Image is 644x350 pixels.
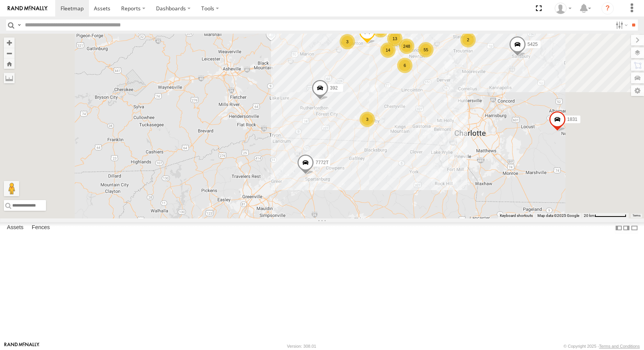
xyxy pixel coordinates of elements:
[563,344,640,348] div: © Copyright 2025 -
[615,222,623,233] label: Dock Summary Table to the Left
[460,32,476,47] div: 2
[631,85,644,96] label: Map Settings
[567,117,578,122] span: 1831
[623,222,630,233] label: Dock Summary Table to the Right
[8,6,48,11] img: rand-logo.svg
[397,58,412,73] div: 6
[380,42,396,58] div: 14
[4,59,15,69] button: Zoom Home
[399,39,414,54] div: 248
[287,344,316,348] div: Version: 308.01
[315,160,329,165] span: 7772T
[582,213,629,218] button: Map Scale: 20 km per 79 pixels
[537,213,579,218] span: Map data ©2025 Google
[418,42,434,57] div: 55
[28,223,54,233] label: Fences
[613,20,629,31] label: Search Filter Options
[373,22,388,37] div: 3
[631,222,638,233] label: Hide Summary Table
[552,3,574,14] div: Shannon Chavis
[4,48,15,59] button: Zoom out
[360,112,375,127] div: 3
[632,214,641,217] a: Terms (opens in new tab)
[330,85,338,90] span: 392
[601,2,614,15] i: ?
[16,20,22,31] label: Search Query
[599,344,640,348] a: Terms and Conditions
[340,34,355,49] div: 3
[4,73,15,83] label: Measure
[527,42,538,47] span: 5425
[584,213,595,218] span: 20 km
[3,223,27,233] label: Assets
[4,181,19,196] button: Drag Pegman onto the map to open Street View
[387,31,402,46] div: 13
[4,342,39,350] a: Visit our Website
[4,37,15,48] button: Zoom in
[500,213,533,218] button: Keyboard shortcuts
